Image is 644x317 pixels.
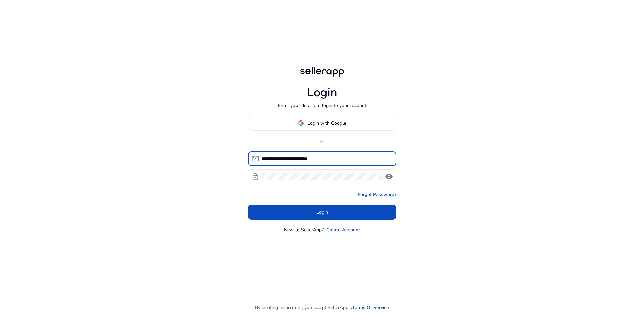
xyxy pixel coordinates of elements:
a: Terms Of Service [352,304,389,311]
h1: Login [307,85,337,100]
p: New to SellerApp? [284,226,324,233]
button: Login with Google [248,116,396,131]
img: google-logo.svg [298,120,304,126]
span: Login with Google [307,120,346,127]
p: or [248,138,396,145]
a: Create Account [326,226,360,233]
span: Login [316,209,328,216]
a: Forgot Password? [358,191,396,198]
p: Enter your details to login to your account [278,102,366,109]
span: visibility [385,173,393,181]
span: lock [251,173,259,181]
button: Login [248,205,396,220]
span: mail [251,155,259,163]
